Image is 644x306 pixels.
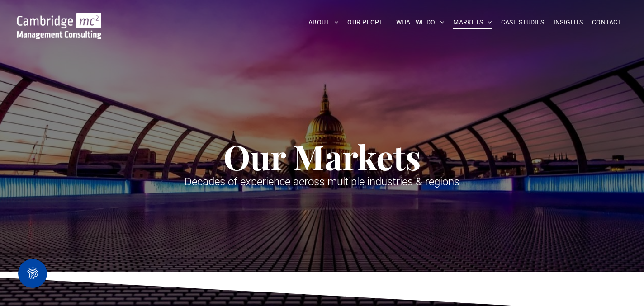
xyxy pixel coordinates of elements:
a: CASE STUDIES [497,15,549,29]
a: INSIGHTS [549,15,587,29]
a: MARKETS [449,15,496,29]
img: Go to Homepage [17,13,101,39]
a: OUR PEOPLE [343,15,391,29]
span: Decades of experience across multiple industries & regions [185,175,459,188]
a: ABOUT [304,15,343,29]
a: WHAT WE DO [392,15,449,29]
a: CONTACT [587,15,626,29]
a: Your Business Transformed | Cambridge Management Consulting [17,14,101,24]
span: Our Markets [223,134,421,179]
